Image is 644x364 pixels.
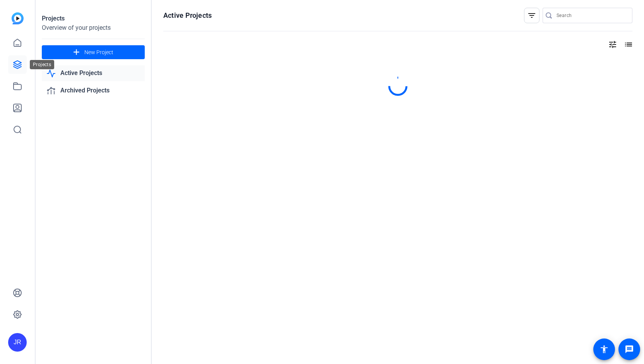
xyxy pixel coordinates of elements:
div: Projects [42,14,145,23]
mat-icon: tune [608,40,617,49]
h1: Active Projects [163,11,212,20]
mat-icon: list [623,40,632,49]
a: Active Projects [42,65,145,81]
div: Projects [30,60,54,69]
mat-icon: add [72,48,81,57]
input: Search [557,11,626,20]
mat-icon: filter_list [527,11,536,20]
a: Archived Projects [42,83,145,99]
img: blue-gradient.svg [12,12,24,24]
div: Overview of your projects [42,23,145,32]
button: New Project [42,45,145,59]
span: New Project [84,48,113,56]
mat-icon: accessibility [599,345,609,354]
div: JR [8,333,27,352]
mat-icon: message [625,345,634,354]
